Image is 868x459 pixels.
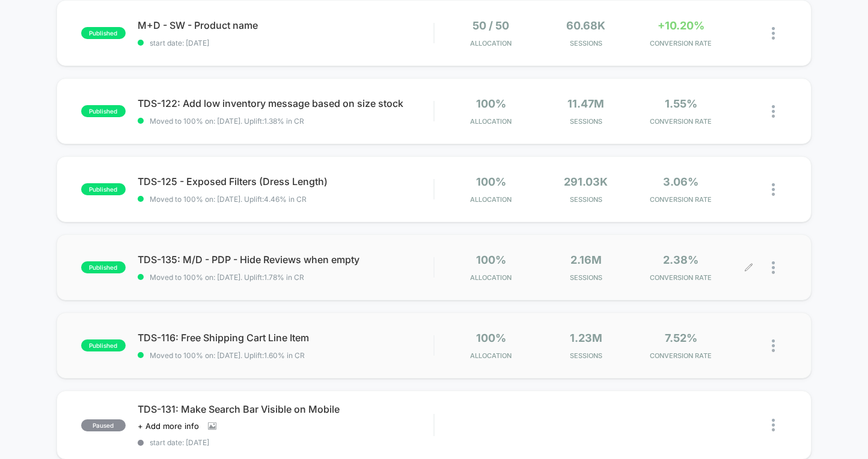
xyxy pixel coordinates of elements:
[150,351,305,360] span: Moved to 100% on: [DATE] . Uplift: 1.60% in CR
[637,273,726,282] span: CONVERSION RATE
[138,421,199,431] span: + Add more info
[476,332,506,344] span: 100%
[81,419,126,431] span: paused
[138,97,433,109] span: TDS-122: Add low inventory message based on size stock
[470,195,512,204] span: Allocation
[470,351,512,360] span: Allocation
[637,39,726,47] span: CONVERSION RATE
[542,117,631,126] span: Sessions
[564,175,608,188] span: 291.03k
[81,27,126,39] span: published
[150,273,304,282] span: Moved to 100% on: [DATE] . Uplift: 1.78% in CR
[138,403,433,415] span: TDS-131: Make Search Bar Visible on Mobile
[637,117,726,126] span: CONVERSION RATE
[470,39,512,47] span: Allocation
[150,195,307,204] span: Moved to 100% on: [DATE] . Uplift: 4.46% in CR
[476,254,506,266] span: 100%
[472,19,509,32] span: 50 / 50
[81,183,126,195] span: published
[570,254,602,266] span: 2.16M
[542,273,631,282] span: Sessions
[772,339,775,352] img: close
[637,351,726,360] span: CONVERSION RATE
[476,175,506,188] span: 100%
[772,419,775,431] img: close
[665,97,697,110] span: 1.55%
[665,332,697,344] span: 7.52%
[637,195,726,204] span: CONVERSION RATE
[138,19,433,31] span: M+D - SW - Product name
[150,117,304,126] span: Moved to 100% on: [DATE] . Uplift: 1.38% in CR
[772,261,775,274] img: close
[542,195,631,204] span: Sessions
[470,273,512,282] span: Allocation
[138,254,433,266] span: TDS-135: M/D - PDP - Hide Reviews when empty
[81,261,126,273] span: published
[81,105,126,117] span: published
[566,19,605,32] span: 60.68k
[567,97,604,110] span: 11.47M
[772,105,775,118] img: close
[81,339,126,351] span: published
[542,351,631,360] span: Sessions
[570,332,602,344] span: 1.23M
[138,332,433,344] span: TDS-116: Free Shipping Cart Line Item
[663,175,698,188] span: 3.06%
[138,438,433,447] span: start date: [DATE]
[542,39,631,47] span: Sessions
[772,183,775,196] img: close
[138,175,433,187] span: TDS-125 - Exposed Filters (Dress Length)
[138,38,433,47] span: start date: [DATE]
[658,19,704,32] span: +10.20%
[663,254,698,266] span: 2.38%
[470,117,512,126] span: Allocation
[476,97,506,110] span: 100%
